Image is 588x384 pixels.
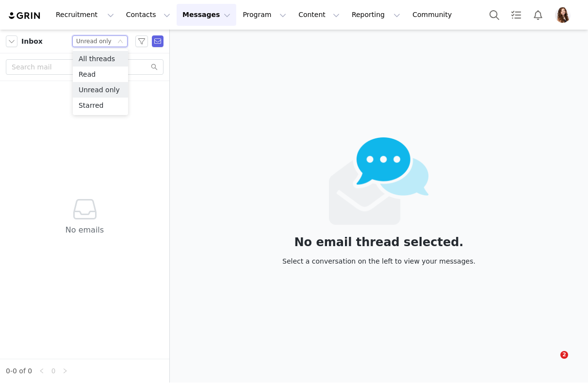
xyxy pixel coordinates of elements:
[237,4,292,26] button: Program
[36,365,48,377] li: Previous Page
[6,59,163,75] input: Search mail
[117,38,123,45] i: icon: down
[39,368,45,374] i: icon: left
[540,351,564,374] iframe: Intercom live chat
[48,365,59,377] li: 0
[329,137,429,225] img: emails-empty2x.png
[555,7,571,23] img: 3a81e7dd-2763-43cb-b835-f4e8b5551fbf.jpg
[407,4,462,26] a: Community
[8,11,42,20] img: grin logo
[76,36,112,47] div: Unread only
[59,365,71,377] li: Next Page
[73,82,128,98] li: Unread only
[293,4,345,26] button: Content
[177,4,236,26] button: Messages
[48,366,59,376] a: 0
[282,256,475,267] div: Select a conversation on the left to view your messages.
[120,4,176,26] button: Contacts
[506,4,527,26] a: Tasks
[62,368,68,374] i: icon: right
[151,64,158,70] i: icon: search
[560,351,568,359] span: 2
[346,4,406,26] button: Reporting
[73,98,128,113] li: Starred
[549,7,580,23] button: Profile
[73,67,128,82] li: Read
[73,51,128,67] li: All threads
[50,4,120,26] button: Recruitment
[65,225,104,234] span: No emails
[527,4,549,26] button: Notifications
[282,237,475,248] div: No email thread selected.
[152,35,163,47] span: Send Email
[484,4,505,26] button: Search
[6,365,32,377] li: 0-0 of 0
[21,36,43,47] span: Inbox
